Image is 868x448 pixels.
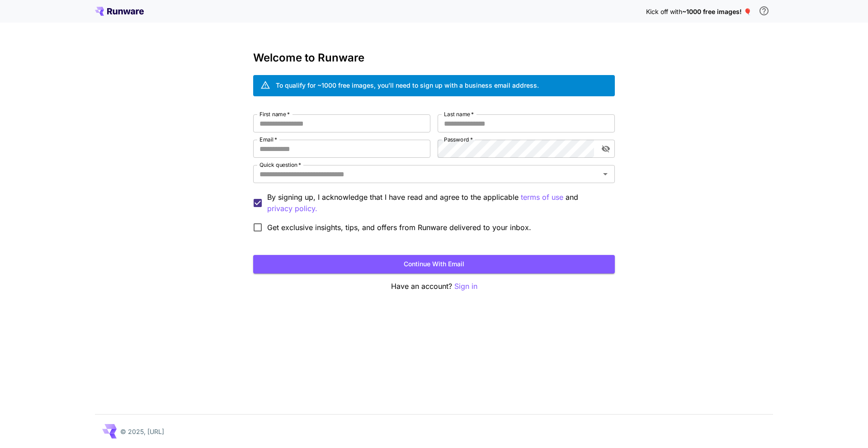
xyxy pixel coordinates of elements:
[598,141,614,157] button: toggle password visibility
[521,192,563,203] p: terms of use
[267,192,608,214] p: By signing up, I acknowledge that I have read and agree to the applicable and
[521,192,563,203] button: By signing up, I acknowledge that I have read and agree to the applicable and privacy policy.
[267,222,531,233] span: Get exclusive insights, tips, and offers from Runware delivered to your inbox.
[682,8,751,15] span: ~1000 free images! 🎈
[267,203,317,214] button: By signing up, I acknowledge that I have read and agree to the applicable terms of use and
[259,161,301,169] label: Quick question
[454,281,477,292] button: Sign in
[267,203,317,214] p: privacy policy.
[253,255,615,274] button: Continue with email
[599,168,612,180] button: Open
[444,136,473,143] label: Password
[253,52,615,64] h3: Welcome to Runware
[253,281,615,292] p: Have an account?
[444,110,474,118] label: Last name
[259,136,277,143] label: Email
[755,2,773,20] button: In order to qualify for free credit, you need to sign up with a business email address and click ...
[646,8,682,15] span: Kick off with
[259,110,290,118] label: First name
[276,80,539,90] div: To qualify for ~1000 free images, you’ll need to sign up with a business email address.
[120,427,164,436] p: © 2025, [URL]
